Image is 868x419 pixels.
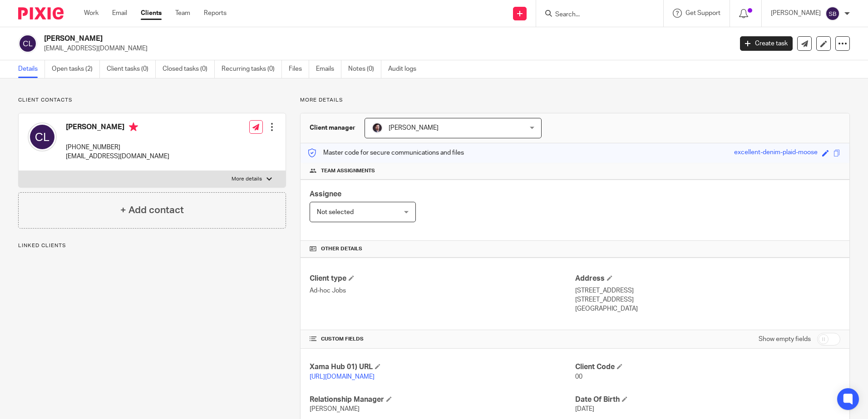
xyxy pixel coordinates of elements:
p: Master code for secure communications and files [307,148,464,157]
p: [EMAIL_ADDRESS][DOMAIN_NAME] [66,152,169,161]
a: Create task [740,36,793,51]
a: Notes (0) [348,60,381,78]
a: Email [112,9,127,18]
span: [PERSON_NAME] [389,125,439,131]
a: Closed tasks (0) [163,60,215,78]
a: Emails [316,60,341,78]
a: Recurring tasks (0) [222,60,282,78]
p: [GEOGRAPHIC_DATA] [575,304,840,313]
span: Get Support [686,10,720,16]
p: Linked clients [18,242,286,249]
h4: Address [575,274,840,283]
h4: Relationship Manager [310,395,575,404]
p: [PERSON_NAME] [771,9,821,18]
p: More details [300,97,850,104]
a: Files [289,60,309,78]
a: Team [175,9,190,18]
p: [STREET_ADDRESS] [575,286,840,295]
span: [PERSON_NAME] [310,406,360,412]
h4: CUSTOM FIELDS [310,336,575,343]
img: svg%3E [18,34,37,53]
h4: Client type [310,274,575,283]
h2: [PERSON_NAME] [44,34,590,44]
i: Primary [129,122,138,132]
p: More details [232,175,262,183]
input: Search [554,11,636,19]
h3: Client manager [310,123,355,132]
span: Team assignments [321,167,375,175]
label: Show empty fields [759,335,811,344]
h4: + Add contact [120,203,184,217]
img: svg%3E [825,6,840,21]
a: Work [84,9,99,18]
a: Open tasks (2) [52,60,100,78]
h4: Xama Hub 01) URL [310,362,575,372]
span: Not selected [317,209,354,215]
p: [STREET_ADDRESS] [575,295,840,304]
a: [URL][DOMAIN_NAME] [310,374,375,380]
img: Capture.PNG [372,122,383,133]
span: Other details [321,245,362,253]
img: Pixie [18,7,64,19]
h4: Client Code [575,362,840,372]
a: Audit logs [388,60,423,78]
h4: Date Of Birth [575,395,840,404]
p: [PHONE_NUMBER] [66,143,169,152]
a: Client tasks (0) [107,60,156,78]
span: 00 [575,374,582,380]
p: Client contacts [18,97,286,104]
div: excellent-denim-plaid-moose [734,148,818,158]
span: Assignee [310,190,341,198]
p: [EMAIL_ADDRESS][DOMAIN_NAME] [44,44,726,53]
span: [DATE] [575,406,594,412]
a: Clients [141,9,162,18]
a: Reports [204,9,227,18]
img: svg%3E [28,122,57,151]
a: Details [18,60,45,78]
h4: [PERSON_NAME] [66,122,169,134]
p: Ad-hoc Jobs [310,286,575,295]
